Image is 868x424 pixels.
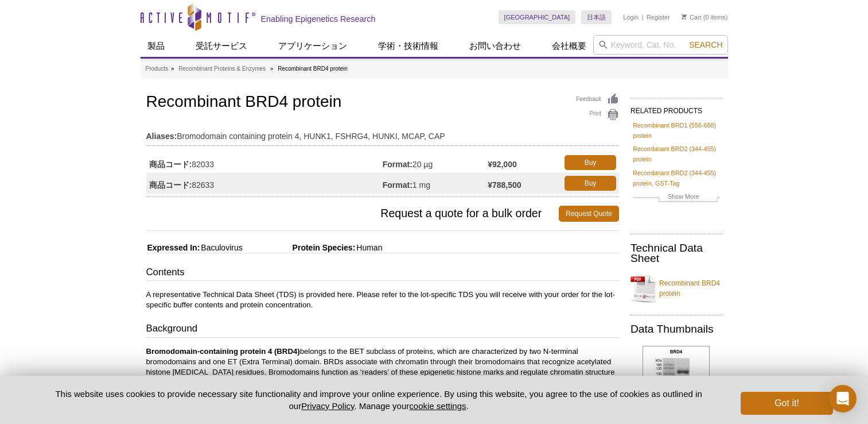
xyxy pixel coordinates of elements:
h1: Recombinant BRD4 protein [146,93,619,113]
a: Request Quote [559,206,619,222]
td: 1 mg [383,173,488,194]
li: » [270,65,274,72]
strong: Format: [383,159,412,169]
li: » [171,65,174,72]
strong: Aliases: [146,131,177,141]
strong: ¥92,000 [488,159,517,169]
a: Products [146,64,168,74]
button: Search [686,40,726,50]
a: Recombinant BRD2 (344-455) protein [633,144,720,164]
a: Recombinant BRD4 protein [630,271,722,306]
h3: Contents [146,265,619,282]
span: Request a quote for a bulk order [146,206,559,222]
button: cookie settings [409,401,466,411]
strong: Format: [383,180,412,190]
li: (0 items) [682,10,728,24]
a: アプリケーション [271,35,354,57]
span: Human [355,243,382,252]
span: Expressed In: [146,243,200,252]
a: 製品 [141,35,172,57]
a: お問い合わせ [462,35,528,57]
h2: Enabling Epigenetics Research [261,14,376,24]
span: Baculovirus [200,243,242,252]
strong: 商品コード: [149,159,192,169]
a: Buy [565,176,616,191]
a: 日本語 [581,10,612,24]
a: [GEOGRAPHIC_DATA] [499,10,576,24]
td: 82633 [146,173,383,194]
p: This website uses cookies to provide necessary site functionality and improve your online experie... [36,388,722,412]
strong: 商品コード: [149,180,192,190]
input: Keyword, Cat. No. [593,35,728,55]
a: Buy [565,155,616,170]
a: Print [576,109,619,121]
div: Open Intercom Messenger [829,385,857,413]
strong: Bromodomain-containing protein 4 (BRD4) [146,347,300,356]
a: Privacy Policy [301,401,354,411]
a: Recombinant Proteins & Enzymes [178,64,266,74]
h2: RELATED PRODUCTS [630,98,722,118]
a: 受託サービス [189,35,254,57]
li: Recombinant BRD4 protein [278,65,348,72]
td: 82033 [146,152,383,173]
a: 学術・技術情報 [371,35,445,57]
span: Search [689,40,722,49]
a: Register [647,13,670,21]
a: Login [623,13,639,21]
a: 会社概要 [545,35,593,57]
a: Recombinant BRD1 (556-688) protein [633,120,720,141]
h3: Background [146,322,619,338]
button: Got it! [741,392,832,415]
img: Your Cart [682,14,687,20]
h2: Data Thumbnails [630,324,722,334]
li: | [642,10,644,24]
h2: Technical Data Sheet [630,243,722,264]
td: 20 µg [383,152,488,173]
a: Show More [633,191,720,205]
td: Bromodomain containing protein 4, HUNK1, FSHRG4, HUNKI, MCAP, CAP [146,124,619,142]
a: Feedback [576,93,619,106]
strong: ¥788,500 [488,180,521,190]
a: Recombinant BRD2 (344-455) protein, GST-Tag [633,168,720,188]
span: Protein Species: [245,243,356,252]
a: Cart [682,13,702,21]
p: A representative Technical Data Sheet (TDS) is provided here. Please refer to the lot-specific TD... [146,290,619,310]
